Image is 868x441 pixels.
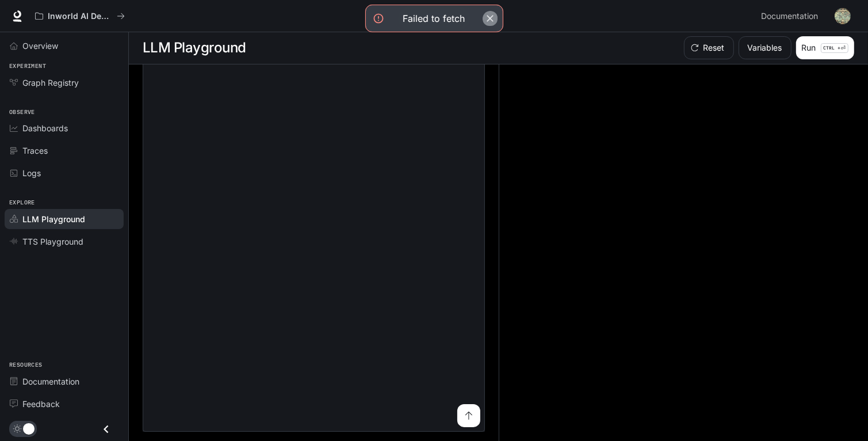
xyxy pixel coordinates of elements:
[22,398,60,410] span: Feedback
[761,9,818,24] span: Documentation
[5,394,124,414] a: Feedback
[22,122,68,134] span: Dashboards
[143,36,246,59] h1: LLM Playground
[48,12,112,21] p: Inworld AI Demos
[739,36,791,59] button: Variables
[22,375,79,387] span: Documentation
[684,36,734,59] button: Reset
[22,77,79,89] span: Graph Registry
[796,36,854,59] button: RunCTRL +⏎
[5,73,124,93] a: Graph Registry
[824,44,841,51] p: CTRL +
[22,145,48,157] span: Traces
[835,8,851,24] img: User avatar
[22,213,85,225] span: LLM Playground
[30,5,130,28] button: All workspaces
[831,5,854,28] button: User avatar
[5,231,124,252] a: TTS Playground
[403,12,465,25] div: Failed to fetch
[22,40,58,52] span: Overview
[5,371,124,391] a: Documentation
[5,163,124,183] a: Logs
[23,422,35,435] span: Dark mode toggle
[5,36,124,56] a: Overview
[5,209,124,229] a: LLM Playground
[22,235,83,248] span: TTS Playground
[756,5,827,28] a: Documentation
[5,140,124,161] a: Traces
[22,167,41,179] span: Logs
[93,417,119,441] button: Close drawer
[5,118,124,138] a: Dashboards
[821,43,848,53] p: ⏎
